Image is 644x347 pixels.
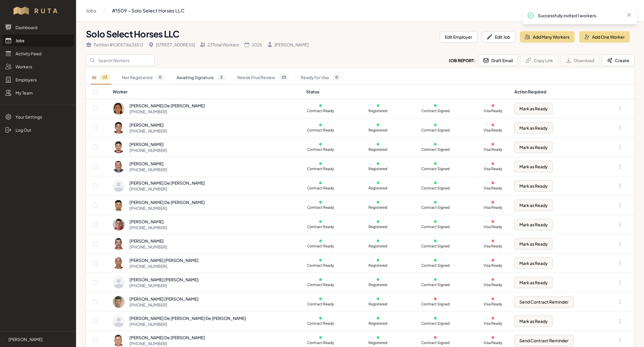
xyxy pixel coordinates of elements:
[129,321,246,327] div: [PHONE_NUMBER]
[303,84,511,99] th: Status
[121,71,166,84] a: Not Registered
[421,321,450,326] p: Contract Signed
[2,61,74,73] a: Workers
[2,111,74,123] a: Your Settings
[364,244,392,249] p: Registered
[479,263,507,268] p: Visa Ready
[129,180,205,186] div: [PERSON_NAME] De [PERSON_NAME]
[514,122,553,134] button: Mark as Ready
[514,180,553,191] button: Mark as Ready
[364,186,392,191] p: Registered
[479,147,507,152] p: Visa Ready
[129,167,167,172] div: [PHONE_NUMBER]
[306,109,335,113] p: Contract Ready
[421,205,450,210] p: Contract Signed
[364,147,392,152] p: Registered
[421,224,450,229] p: Contract Signed
[479,186,507,191] p: Visa Ready
[421,147,450,152] p: Contract Signed
[306,282,335,287] p: Contract Ready
[440,31,477,43] button: Edit Employer
[2,21,74,33] a: Dashboard
[479,244,507,249] p: Visa Ready
[306,321,335,326] p: Contract Ready
[514,277,553,288] button: Mark as Ready
[129,282,199,288] div: [PHONE_NUMBER]
[306,263,335,268] p: Contract Ready
[514,335,574,346] button: Send Contract Reminder
[514,257,553,269] button: Mark as Ready
[86,5,96,17] a: Jobs
[306,340,335,345] p: Contract Ready
[514,200,553,211] button: Mark as Ready
[148,42,195,48] div: [STREET_ADDRESS]
[2,34,74,46] a: Jobs
[8,336,43,342] p: [PERSON_NAME]
[2,48,74,59] a: Activity Feed
[479,340,507,345] p: Visa Ready
[2,74,74,86] a: Employers
[479,302,507,307] p: Visa Ready
[602,55,634,66] button: Create
[156,74,165,80] span: 0
[306,128,335,133] p: Contract Ready
[479,109,507,113] p: Visa Ready
[129,315,246,321] div: [PERSON_NAME] De [PERSON_NAME] De [PERSON_NAME]
[421,244,450,249] p: Contract Signed
[479,167,507,171] p: Visa Ready
[421,340,450,345] p: Contract Signed
[479,321,507,326] p: Visa Ready
[100,74,110,80] span: 23
[421,167,450,171] p: Contract Signed
[129,340,205,346] div: [PHONE_NUMBER]
[514,161,553,172] button: Mark as Ready
[482,31,515,43] button: Edit Job
[129,128,167,134] div: [PHONE_NUMBER]
[364,263,392,268] p: Registered
[129,109,205,114] div: [PHONE_NUMBER]
[364,224,392,229] p: Registered
[86,42,143,48] div: Petition # IOE8716636513
[332,74,341,80] span: 0
[129,141,167,147] div: [PERSON_NAME]
[479,128,507,133] p: Visa Ready
[421,302,450,307] p: Contract Signed
[479,282,507,287] p: Visa Ready
[129,263,199,269] div: [PHONE_NUMBER]
[306,205,335,210] p: Contract Ready
[478,55,518,66] button: Draft Email
[364,205,392,210] p: Registered
[129,238,167,244] div: [PERSON_NAME]
[267,42,309,48] div: [PERSON_NAME]
[514,296,574,307] button: Send Contract Reminder
[520,31,575,43] button: Add Many Workers
[129,277,199,282] div: [PERSON_NAME] [PERSON_NAME]
[175,71,227,84] a: Awaiting Signature
[112,5,184,17] a: #1509 - Solo Select Horses LLC
[86,71,634,84] nav: Tabs
[364,282,392,287] p: Registered
[306,224,335,229] p: Contract Ready
[364,167,392,171] p: Registered
[364,321,392,326] p: Registered
[217,74,225,80] span: 2
[129,199,205,205] div: [PERSON_NAME] De [PERSON_NAME]
[200,42,239,48] div: 23 Total Workers
[306,244,335,249] p: Contract Ready
[479,224,507,229] p: Visa Ready
[514,219,553,230] button: Mark as Ready
[236,71,290,84] a: Needs Final Review
[129,302,199,308] div: [PHONE_NUMBER]
[129,122,167,128] div: [PERSON_NAME]
[421,282,450,287] p: Contract Signed
[421,128,450,133] p: Contract Signed
[5,336,71,342] a: [PERSON_NAME]
[364,340,392,345] p: Registered
[579,31,630,43] button: Add One Worker
[364,128,392,133] p: Registered
[129,244,167,250] div: [PHONE_NUMBER]
[113,89,299,95] div: Worker
[561,55,599,66] button: Download
[129,296,199,302] div: [PERSON_NAME] [PERSON_NAME]
[479,205,507,210] p: Visa Ready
